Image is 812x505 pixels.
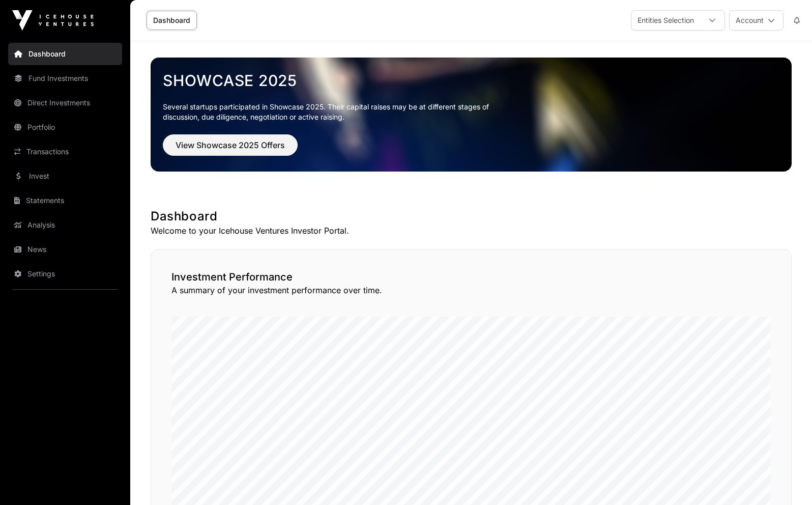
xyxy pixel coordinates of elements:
[171,270,771,284] h2: Investment Performance
[163,102,505,122] p: Several startups participated in Showcase 2025. Their capital raises may be at different stages o...
[171,284,771,296] p: A summary of your investment performance over time.
[151,208,792,225] h1: Dashboard
[147,11,197,30] a: Dashboard
[8,238,122,261] a: News
[8,43,122,65] a: Dashboard
[163,71,779,90] a: Showcase 2025
[8,141,122,163] a: Transactions
[8,189,122,212] a: Statements
[176,139,285,151] span: View Showcase 2025 Offers
[151,225,792,237] p: Welcome to your Icehouse Ventures Investor Portal.
[8,116,122,138] a: Portfolio
[8,263,122,285] a: Settings
[163,134,298,156] button: View Showcase 2025 Offers
[151,58,792,172] img: Showcase 2025
[729,10,784,31] button: Account
[12,10,94,31] img: Icehouse Ventures Logo
[8,165,122,187] a: Invest
[631,11,700,30] div: Entities Selection
[8,92,122,114] a: Direct Investments
[8,214,122,236] a: Analysis
[8,67,122,90] a: Fund Investments
[163,145,298,155] a: View Showcase 2025 Offers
